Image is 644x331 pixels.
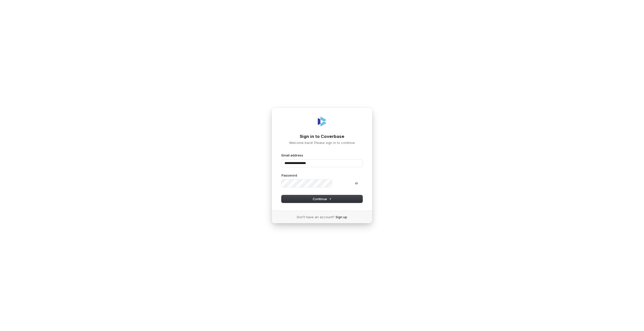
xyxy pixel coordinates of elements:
[336,215,347,219] a: Sign up
[281,134,363,140] h1: Sign in to Coverbase
[281,140,363,145] p: Welcome back! Please sign in to continue
[281,195,363,203] button: Continue
[281,173,297,178] label: Password
[297,215,335,219] span: Don’t have an account?
[316,116,328,128] img: Coverbase
[313,197,332,201] span: Continue
[281,153,303,157] label: Email address
[351,180,361,186] button: Show password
